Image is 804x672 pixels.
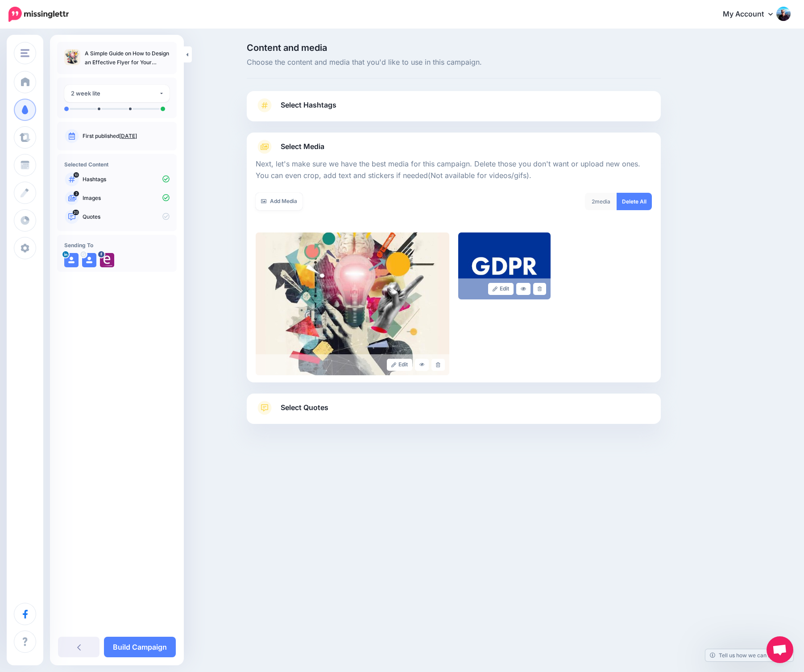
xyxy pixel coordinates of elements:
[281,402,328,414] span: Select Quotes
[281,141,324,153] span: Select Media
[64,253,79,267] img: user_default_image.png
[64,161,170,168] h4: Selected Content
[74,172,79,178] span: 10
[85,49,170,67] p: A Simple Guide on How to Design an Effective Flyer for Your Business:
[83,175,170,183] p: Hashtags
[64,85,170,102] button: 2 week lite
[488,283,514,295] a: Edit
[98,108,100,110] li: A post will be sent on day 1
[458,232,551,299] img: 7d9e67653f853c019ce6ddc18acb6455_large.jpg
[64,107,69,111] li: A post will be sent on day 0
[256,232,449,375] img: 89c6906fb83b8ce14b078176b42bbf00_large.jpg
[256,193,303,210] a: Add Media
[247,57,661,68] span: Choose the content and media that you'd like to use in this campaign.
[73,210,79,215] span: 20
[8,7,69,22] img: Missinglettr
[129,108,132,110] li: A post will be sent on day 6
[21,49,29,57] img: menu.png
[161,107,165,111] li: A post will be sent on day 14
[387,359,412,371] a: Edit
[74,191,79,196] span: 2
[100,253,114,267] img: 528363599_10163961969572704_8614632715601683487_n-bsa154639.jpg
[256,140,652,154] a: Select Media
[247,43,661,52] span: Content and media
[585,193,617,210] div: media
[256,98,652,121] a: Select Hashtags
[705,649,793,661] a: Tell us how we can improve
[281,99,336,111] span: Select Hashtags
[83,213,170,221] p: Quotes
[83,132,170,140] p: First published
[82,253,96,267] img: user_default_image.png
[71,88,159,99] div: 2 week lite
[83,194,170,202] p: Images
[714,4,791,25] a: My Account
[64,242,170,249] h4: Sending To
[767,636,793,663] div: Open chat
[256,401,652,424] a: Select Quotes
[592,198,595,205] span: 2
[119,133,137,139] a: [DATE]
[617,193,652,210] a: Delete All
[256,158,652,182] p: Next, let's make sure we have the best media for this campaign. Delete those you don't want or up...
[256,154,652,375] div: Select Media
[64,49,80,65] img: 89c6906fb83b8ce14b078176b42bbf00_thumb.jpg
